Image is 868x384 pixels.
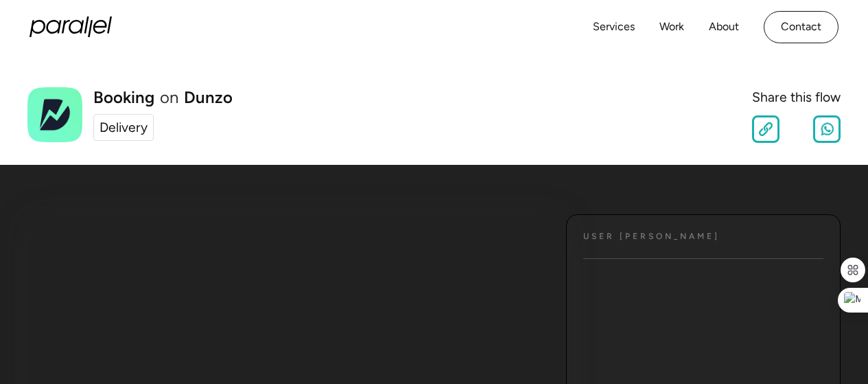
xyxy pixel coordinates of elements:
a: Work [659,17,684,37]
div: Share this flow [752,87,841,107]
div: Delivery [99,117,148,137]
div: on [160,89,178,106]
h4: User [PERSON_NAME] [583,231,720,242]
a: Dunzo [184,89,233,106]
a: About [709,17,739,37]
a: Delivery [93,114,154,141]
h1: Booking [93,89,154,106]
a: Services [593,17,635,37]
a: home [30,16,112,37]
a: Contact [764,11,838,43]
